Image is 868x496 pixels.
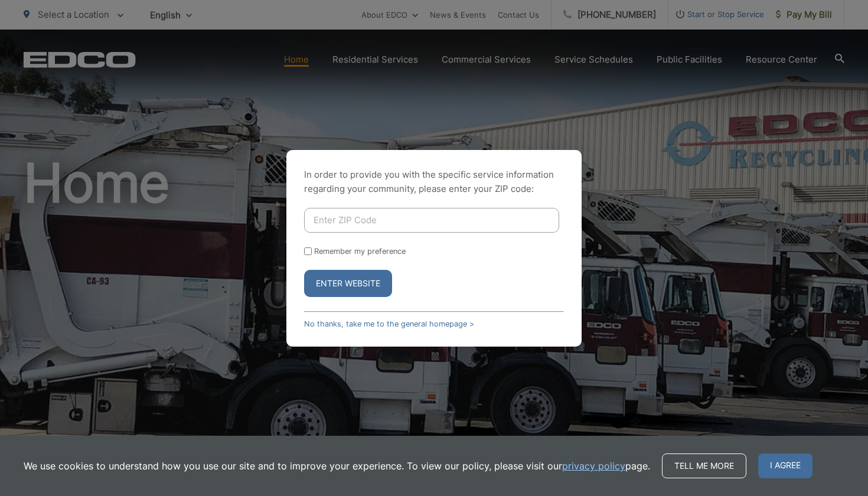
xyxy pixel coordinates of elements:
[662,453,746,478] a: Tell me more
[304,270,392,297] button: Enter Website
[304,168,564,196] p: In order to provide you with the specific service information regarding your community, please en...
[24,459,650,473] p: We use cookies to understand how you use our site and to improve your experience. To view our pol...
[758,453,812,478] span: I agree
[304,319,474,328] a: No thanks, take me to the general homepage >
[562,459,625,473] a: privacy policy
[314,247,406,256] label: Remember my preference
[304,208,559,233] input: Enter ZIP Code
